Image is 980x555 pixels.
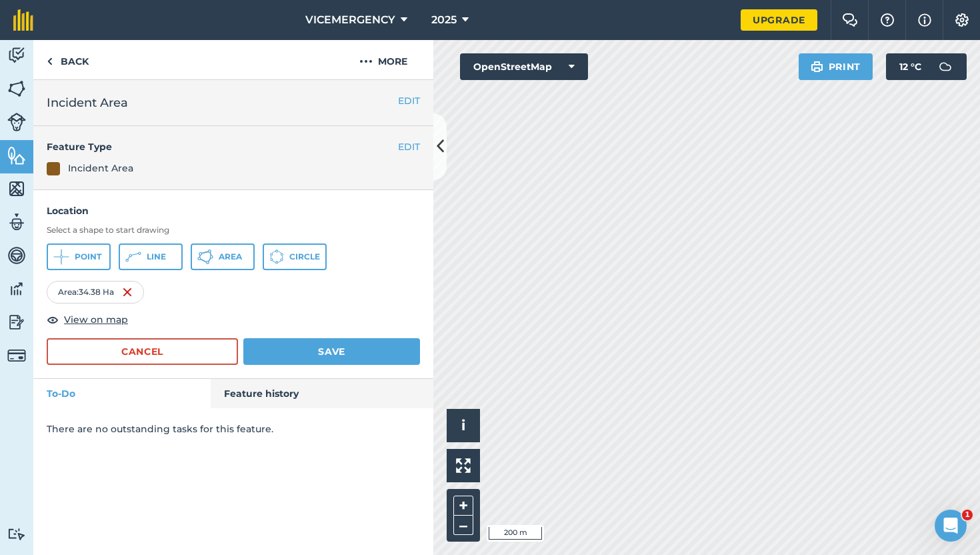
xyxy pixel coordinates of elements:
a: Feature history [211,379,434,408]
img: svg+xml;base64,PD94bWwgdmVyc2lvbj0iMS4wIiBlbmNvZGluZz0idXRmLTgiPz4KPCEtLSBHZW5lcmF0b3I6IEFkb2JlIE... [7,279,26,299]
button: View on map [47,312,128,328]
span: Line [147,251,166,262]
img: svg+xml;base64,PHN2ZyB4bWxucz0iaHR0cDovL3d3dy53My5vcmcvMjAwMC9zdmciIHdpZHRoPSIxNiIgaGVpZ2h0PSIyNC... [122,284,133,300]
img: svg+xml;base64,PD94bWwgdmVyc2lvbj0iMS4wIiBlbmNvZGluZz0idXRmLTgiPz4KPCEtLSBHZW5lcmF0b3I6IEFkb2JlIE... [7,212,26,232]
img: svg+xml;base64,PD94bWwgdmVyc2lvbj0iMS4wIiBlbmNvZGluZz0idXRmLTgiPz4KPCEtLSBHZW5lcmF0b3I6IEFkb2JlIE... [7,312,26,332]
img: svg+xml;base64,PHN2ZyB4bWxucz0iaHR0cDovL3d3dy53My5vcmcvMjAwMC9zdmciIHdpZHRoPSIxOCIgaGVpZ2h0PSIyNC... [47,312,59,328]
span: View on map [64,312,128,327]
div: Area : 34.38 Ha [47,281,144,304]
img: svg+xml;base64,PD94bWwgdmVyc2lvbj0iMS4wIiBlbmNvZGluZz0idXRmLTgiPz4KPCEtLSBHZW5lcmF0b3I6IEFkb2JlIE... [932,53,959,80]
span: Area [219,251,242,262]
img: svg+xml;base64,PHN2ZyB4bWxucz0iaHR0cDovL3d3dy53My5vcmcvMjAwMC9zdmciIHdpZHRoPSIxOSIgaGVpZ2h0PSIyNC... [811,59,823,75]
button: Print [799,53,873,80]
span: VICEMERGENCY [305,12,395,28]
button: 12 °C [886,53,967,80]
span: 1 [962,510,973,520]
button: EDIT [398,93,420,108]
button: + [453,496,473,516]
span: Circle [289,251,320,262]
div: Incident Area [68,161,133,175]
h3: Select a shape to start drawing [47,225,420,235]
img: svg+xml;base64,PHN2ZyB4bWxucz0iaHR0cDovL3d3dy53My5vcmcvMjAwMC9zdmciIHdpZHRoPSI1NiIgaGVpZ2h0PSI2MC... [7,145,26,165]
img: svg+xml;base64,PHN2ZyB4bWxucz0iaHR0cDovL3d3dy53My5vcmcvMjAwMC9zdmciIHdpZHRoPSI1NiIgaGVpZ2h0PSI2MC... [7,79,26,99]
button: Circle [263,243,327,270]
h2: Incident Area [47,93,420,112]
span: i [461,417,465,434]
button: Save [243,338,420,365]
a: Upgrade [741,9,817,31]
button: Cancel [47,338,238,365]
span: Point [75,251,101,262]
img: Two speech bubbles overlapping with the left bubble in the forefront [842,13,858,27]
img: svg+xml;base64,PHN2ZyB4bWxucz0iaHR0cDovL3d3dy53My5vcmcvMjAwMC9zdmciIHdpZHRoPSIxNyIgaGVpZ2h0PSIxNy... [918,12,931,28]
span: 12 ° C [899,53,921,80]
iframe: Intercom live chat [935,510,967,542]
img: svg+xml;base64,PHN2ZyB4bWxucz0iaHR0cDovL3d3dy53My5vcmcvMjAwMC9zdmciIHdpZHRoPSIyMCIgaGVpZ2h0PSIyNC... [359,53,373,69]
button: – [453,516,473,535]
img: svg+xml;base64,PHN2ZyB4bWxucz0iaHR0cDovL3d3dy53My5vcmcvMjAwMC9zdmciIHdpZHRoPSI5IiBoZWlnaHQ9IjI0Ii... [47,53,53,69]
h4: Location [47,203,420,218]
a: To-Do [33,379,211,408]
img: A cog icon [954,13,970,27]
span: 2025 [431,12,457,28]
h4: Feature Type [47,139,398,154]
button: EDIT [398,139,420,154]
button: More [333,40,433,79]
img: svg+xml;base64,PHN2ZyB4bWxucz0iaHR0cDovL3d3dy53My5vcmcvMjAwMC9zdmciIHdpZHRoPSI1NiIgaGVpZ2h0PSI2MC... [7,179,26,199]
img: svg+xml;base64,PD94bWwgdmVyc2lvbj0iMS4wIiBlbmNvZGluZz0idXRmLTgiPz4KPCEtLSBHZW5lcmF0b3I6IEFkb2JlIE... [7,45,26,65]
button: Line [119,243,183,270]
button: i [447,409,480,442]
img: fieldmargin Logo [13,9,33,31]
img: Four arrows, one pointing top left, one top right, one bottom right and the last bottom left [456,458,471,473]
button: Point [47,243,111,270]
a: Back [33,40,102,79]
button: OpenStreetMap [460,53,588,80]
img: svg+xml;base64,PD94bWwgdmVyc2lvbj0iMS4wIiBlbmNvZGluZz0idXRmLTgiPz4KPCEtLSBHZW5lcmF0b3I6IEFkb2JlIE... [7,528,26,540]
img: svg+xml;base64,PD94bWwgdmVyc2lvbj0iMS4wIiBlbmNvZGluZz0idXRmLTgiPz4KPCEtLSBHZW5lcmF0b3I6IEFkb2JlIE... [7,113,26,131]
img: svg+xml;base64,PD94bWwgdmVyc2lvbj0iMS4wIiBlbmNvZGluZz0idXRmLTgiPz4KPCEtLSBHZW5lcmF0b3I6IEFkb2JlIE... [7,346,26,365]
img: A question mark icon [879,13,895,27]
img: svg+xml;base64,PD94bWwgdmVyc2lvbj0iMS4wIiBlbmNvZGluZz0idXRmLTgiPz4KPCEtLSBHZW5lcmF0b3I6IEFkb2JlIE... [7,245,26,265]
button: Area [191,243,255,270]
p: There are no outstanding tasks for this feature. [47,422,420,436]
